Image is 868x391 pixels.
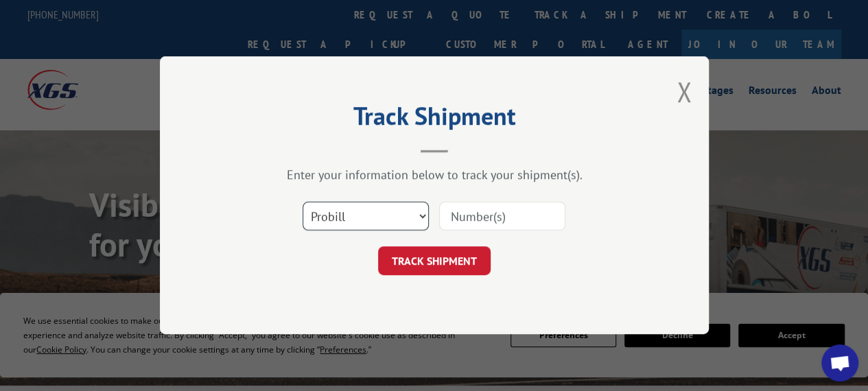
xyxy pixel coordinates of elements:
button: TRACK SHIPMENT [378,247,491,276]
button: Close modal [677,73,692,110]
h2: Track Shipment [228,106,640,132]
div: Enter your information below to track your shipment(s). [228,167,640,183]
input: Number(s) [439,202,565,231]
div: Open chat [821,344,858,381]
